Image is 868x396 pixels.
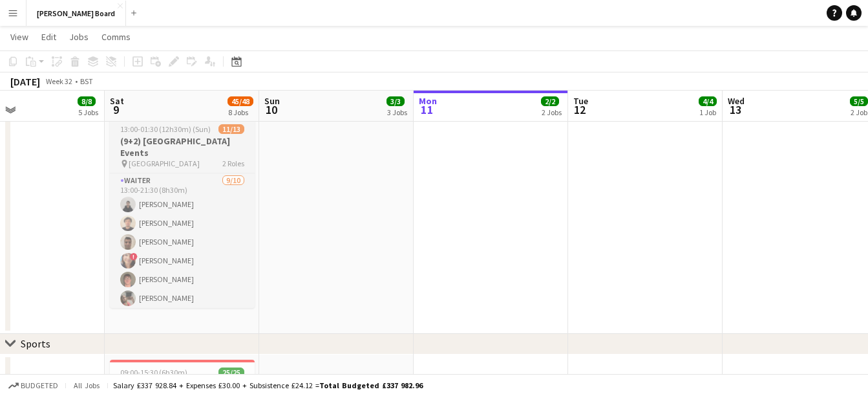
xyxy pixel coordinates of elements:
[218,368,244,377] span: 25/25
[110,135,255,159] h3: (9+2) [GEOGRAPHIC_DATA] Events
[699,107,716,117] div: 1 Job
[21,381,58,390] span: Budgeted
[10,31,28,43] span: View
[571,102,588,117] span: 12
[387,107,407,117] div: 3 Jobs
[110,173,255,386] app-card-role: Waiter9/1013:00-21:30 (8h30m)[PERSON_NAME][PERSON_NAME][PERSON_NAME]![PERSON_NAME][PERSON_NAME][P...
[5,28,34,45] a: View
[21,337,50,350] div: Sports
[573,95,588,107] span: Tue
[64,28,94,45] a: Jobs
[228,96,253,106] span: 45/48
[218,124,244,134] span: 11/13
[110,95,124,107] span: Sat
[78,107,98,117] div: 5 Jobs
[386,96,405,106] span: 3/3
[541,96,559,106] span: 2/2
[71,380,102,390] span: All jobs
[850,96,868,106] span: 5/5
[43,76,75,86] span: Week 32
[699,96,717,106] span: 4/4
[96,28,136,45] a: Comms
[120,124,211,134] span: 13:00-01:30 (12h30m) (Sun)
[222,159,244,168] span: 2 Roles
[110,116,255,308] app-job-card: 13:00-01:30 (12h30m) (Sun)11/13(9+2) [GEOGRAPHIC_DATA] Events [GEOGRAPHIC_DATA]2 RolesWaiter9/101...
[6,379,60,393] button: Budgeted
[129,159,200,168] span: [GEOGRAPHIC_DATA]
[69,31,89,43] span: Jobs
[264,95,280,107] span: Sun
[228,107,253,117] div: 8 Jobs
[26,1,126,26] button: [PERSON_NAME] Board
[542,107,562,117] div: 2 Jobs
[80,76,93,86] div: BST
[417,102,437,117] span: 11
[728,95,745,107] span: Wed
[726,102,745,117] span: 13
[108,102,124,117] span: 9
[10,75,40,88] div: [DATE]
[120,368,187,377] span: 09:00-15:30 (6h30m)
[130,253,138,261] span: !
[36,28,61,45] a: Edit
[113,380,423,390] div: Salary £337 928.84 + Expenses £30.00 + Subsistence £24.12 =
[319,380,423,390] span: Total Budgeted £337 982.96
[78,96,96,106] span: 8/8
[41,31,56,43] span: Edit
[262,102,280,117] span: 10
[101,31,131,43] span: Comms
[419,95,437,107] span: Mon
